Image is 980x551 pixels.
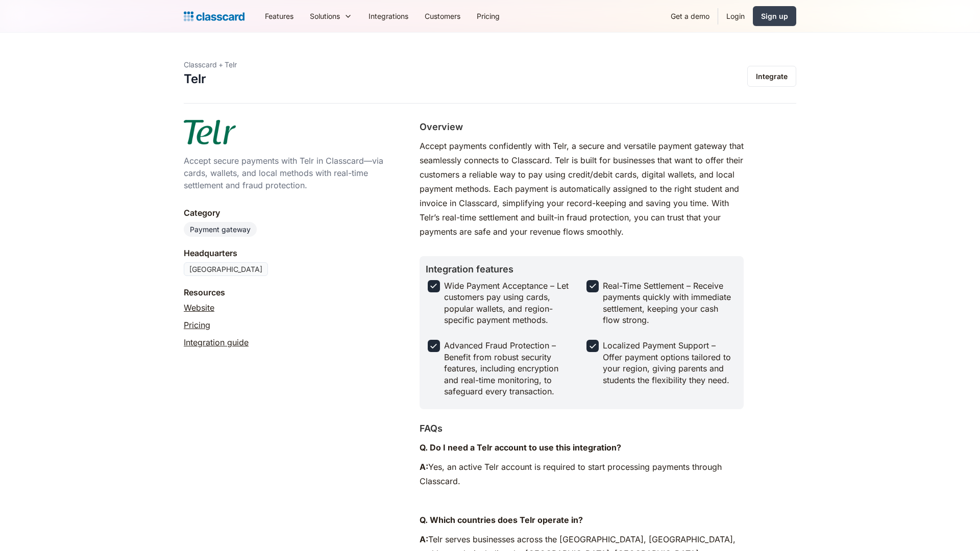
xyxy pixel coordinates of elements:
[218,59,223,70] div: +
[761,11,788,21] div: Sign up
[420,460,744,488] p: Yes, an active Telr account is required to start processing payments through Classcard.
[184,336,249,348] a: Integration guide
[184,319,210,331] a: Pricing
[603,280,733,326] div: Real-Time Settlement – Receive payments quickly with immediate settlement, keeping your cash flow...
[416,5,469,28] a: Customers
[718,5,753,28] a: Login
[184,302,214,314] a: Website
[747,66,796,87] a: Integrate
[420,462,428,472] strong: A:
[420,534,428,544] strong: A:
[190,224,251,235] div: Payment gateway
[360,5,416,28] a: Integrations
[310,11,340,21] div: Solutions
[302,5,360,28] div: Solutions
[663,5,718,28] a: Get a demo
[184,72,206,87] h1: Telr
[184,9,244,23] a: Logo
[420,139,744,239] p: Accept payments confidently with Telr, a secure and versatile payment gateway that seamlessly con...
[420,120,463,134] h2: Overview
[184,155,399,191] div: Accept secure payments with Telr in Classcard—via cards, wallets, and local methods with real-tim...
[184,262,268,276] div: [GEOGRAPHIC_DATA]
[420,421,443,435] h2: FAQs
[426,262,738,276] h2: Integration features
[184,59,217,70] div: Classcard
[184,286,225,298] div: Resources
[257,5,302,28] a: Features
[184,247,237,259] div: Headquarters
[420,515,583,525] strong: Q. Which countries does Telr operate in?
[444,280,575,326] div: Wide Payment Acceptance – Let customers pay using cards, popular wallets, and region-specific pay...
[753,6,796,26] a: Sign up
[184,207,220,219] div: Category
[420,493,744,508] p: ‍
[469,5,508,28] a: Pricing
[420,442,621,453] strong: Q. Do I need a Telr account to use this integration?
[225,59,237,70] div: Telr
[603,340,733,386] div: Localized Payment Support – Offer payment options tailored to your region, giving parents and stu...
[444,340,575,397] div: Advanced Fraud Protection – Benefit from robust security features, including encryption and real-...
